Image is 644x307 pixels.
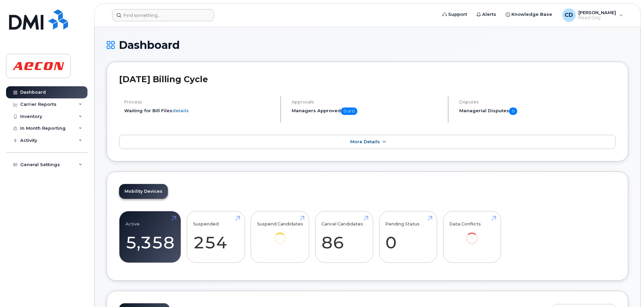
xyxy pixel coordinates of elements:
span: More Details [350,139,380,144]
li: Waiting for Bill Files [124,108,275,114]
a: details [172,108,189,113]
a: Data Conflicts [449,215,495,253]
a: Cancel Candidates 86 [321,215,367,259]
h4: Disputes [459,99,616,104]
a: Mobility Devices [119,184,168,199]
h2: [DATE] Billing Cycle [119,74,616,84]
h5: Managerial Disputes [459,108,616,115]
span: 0 of 0 [341,108,357,115]
h4: Process [124,99,275,104]
a: Suspend Candidates [257,215,303,253]
h5: Managers Approved [292,108,442,115]
a: Suspended 254 [193,215,239,259]
a: Active 5,358 [126,215,175,259]
span: 0 [509,108,517,115]
h1: Dashboard [107,39,628,51]
a: Pending Status 0 [385,215,431,259]
h4: Approvals [292,99,442,104]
